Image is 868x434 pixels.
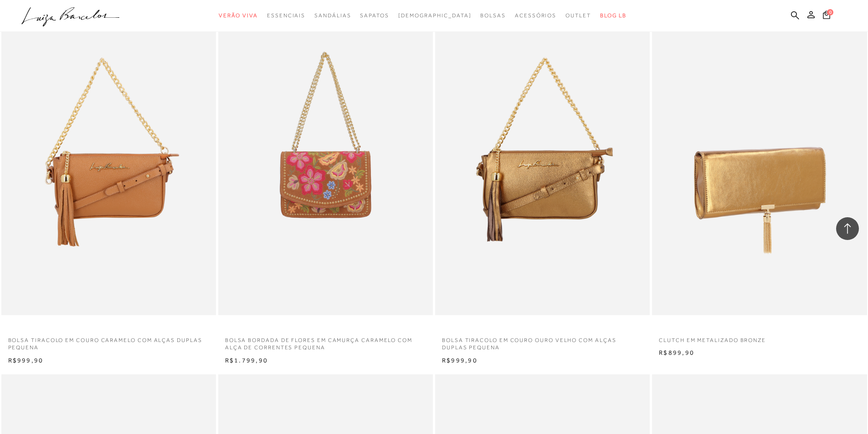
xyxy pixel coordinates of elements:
span: Verão Viva [219,12,258,19]
span: Essenciais [267,12,305,19]
span: Sandálias [314,12,351,19]
span: Acessórios [515,12,556,19]
span: Bolsas [480,12,506,19]
span: [DEMOGRAPHIC_DATA] [398,12,472,19]
a: categoryNavScreenReaderText [314,7,351,24]
span: BLOG LB [600,12,627,19]
a: categoryNavScreenReaderText [360,7,389,24]
button: 0 [820,10,833,22]
a: BOLSA TIRACOLO EM COURO OURO VELHO COM ALÇAS DUPLAS PEQUENA [435,331,650,352]
a: BOLSA TIRACOLO EM COURO CARAMELO COM ALÇAS DUPLAS PEQUENA [1,331,216,352]
a: categoryNavScreenReaderText [219,7,258,24]
span: 0 [827,9,833,15]
a: CLUTCH EM METALIZADO BRONZE [652,331,867,344]
a: BLOG LB [600,7,627,24]
a: categoryNavScreenReaderText [565,7,591,24]
a: categoryNavScreenReaderText [480,7,506,24]
span: Outlet [565,12,591,19]
span: R$999,90 [442,357,478,364]
a: categoryNavScreenReaderText [515,7,556,24]
a: noSubCategoriesText [398,7,472,24]
a: categoryNavScreenReaderText [267,7,305,24]
span: Sapatos [360,12,389,19]
span: R$999,90 [8,357,44,364]
span: R$1.799,90 [225,357,268,364]
a: BOLSA BORDADA DE FLORES EM CAMURÇA CARAMELO COM ALÇA DE CORRENTES PEQUENA [218,331,433,352]
span: R$899,90 [659,349,694,356]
